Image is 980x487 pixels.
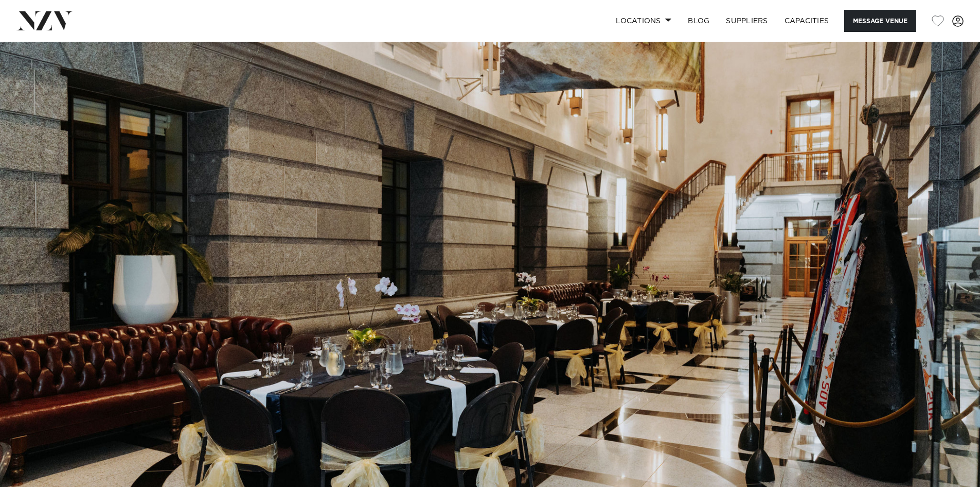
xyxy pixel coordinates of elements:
button: Message Venue [844,10,916,32]
a: BLOG [680,10,718,32]
a: Locations [608,10,680,32]
a: Capacities [776,10,838,32]
img: nzv-logo.png [16,11,73,30]
a: SUPPLIERS [718,10,776,32]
